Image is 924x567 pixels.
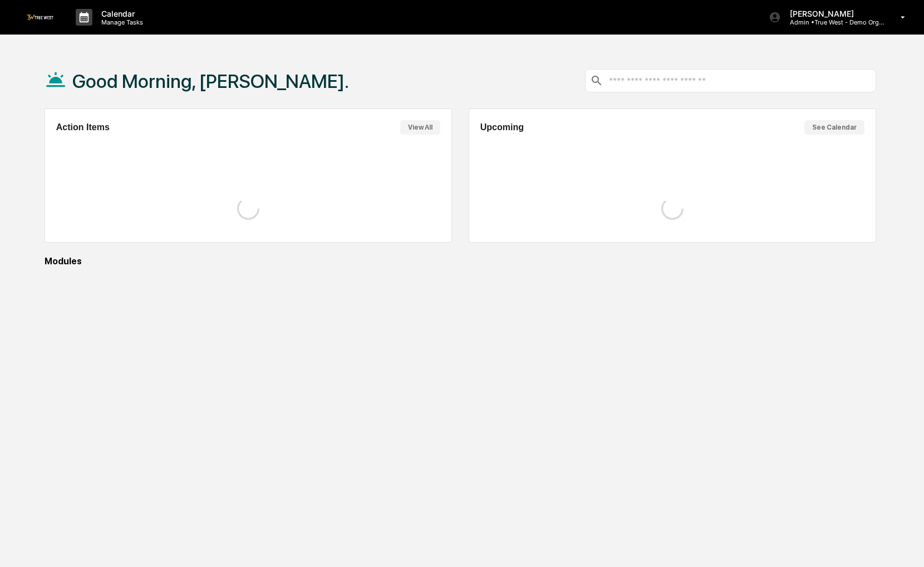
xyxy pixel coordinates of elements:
[480,122,524,132] h2: Upcoming
[804,120,864,135] button: See Calendar
[400,120,440,135] button: View All
[92,9,149,18] p: Calendar
[45,256,876,267] div: Modules
[781,18,884,26] p: Admin • True West - Demo Organization
[72,70,349,92] h1: Good Morning, [PERSON_NAME].
[92,18,149,26] p: Manage Tasks
[56,122,110,132] h2: Action Items
[27,14,53,19] img: logo
[781,9,884,18] p: [PERSON_NAME]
